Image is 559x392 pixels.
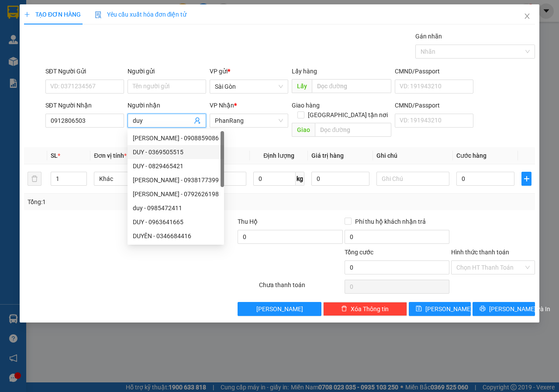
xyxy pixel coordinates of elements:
[133,231,219,241] div: DUYÊN - 0346684416
[258,280,344,295] div: Chưa thanh toán
[521,172,531,186] button: plus
[315,123,391,137] input: Dọc đường
[311,172,369,186] input: 0
[128,159,224,173] div: DUY - 0829465421
[128,145,224,159] div: DUY - 0369505515
[376,172,449,186] input: Ghi Chú
[24,11,81,18] span: TẠO ĐƠN HÀNG
[24,11,30,17] span: plus
[292,68,317,75] span: Lấy hàng
[296,172,304,186] span: kg
[351,304,389,314] span: Xóa Thông tin
[94,152,127,159] span: Đơn vị tính
[524,13,531,20] span: close
[352,217,429,226] span: Phí thu hộ khách nhận trả
[128,101,206,110] div: Người nhận
[28,172,41,186] button: delete
[522,175,531,182] span: plus
[311,152,344,159] span: Giá trị hàng
[133,189,219,199] div: [PERSON_NAME] - 0792626198
[215,80,283,93] span: Sài Gòn
[451,249,509,256] label: Hình thức thanh toán
[128,215,224,229] div: DUY - 0963641665
[28,197,217,207] div: Tổng: 1
[215,114,283,127] span: PhanRang
[210,102,234,109] span: VP Nhận
[133,147,219,157] div: DUY - 0369505515
[128,201,224,215] div: duy - 0985472411
[292,102,320,109] span: Giao hàng
[425,304,472,314] span: [PERSON_NAME]
[128,187,224,201] div: TUẤN DUY - 0792626198
[373,147,453,164] th: Ghi chú
[51,152,58,159] span: SL
[133,175,219,185] div: [PERSON_NAME] - 0938177399
[210,66,288,76] div: VP gửi
[95,11,102,18] img: icon
[133,161,219,171] div: DUY - 0829465421
[341,305,347,312] span: delete
[45,66,124,76] div: SĐT Người Gửi
[194,117,201,124] span: user-add
[312,79,391,93] input: Dọc đường
[395,101,473,110] div: CMND/Passport
[128,173,224,187] div: DUY HƯNG - 0938177399
[515,4,539,29] button: Close
[95,11,187,18] span: Yêu cầu xuất hóa đơn điện tử
[256,304,303,314] span: [PERSON_NAME]
[133,203,219,213] div: duy - 0985472411
[415,33,442,40] label: Gán nhãn
[133,217,219,227] div: DUY - 0963641665
[395,66,473,76] div: CMND/Passport
[345,249,373,256] span: Tổng cước
[99,172,162,185] span: Khác
[473,302,535,316] button: printer[PERSON_NAME] và In
[292,123,315,137] span: Giao
[304,110,391,120] span: [GEOGRAPHIC_DATA] tận nơi
[480,305,486,312] span: printer
[456,152,487,159] span: Cước hàng
[45,101,124,110] div: SĐT Người Nhận
[238,302,321,316] button: [PERSON_NAME]
[409,302,471,316] button: save[PERSON_NAME]
[416,305,422,312] span: save
[133,133,219,143] div: [PERSON_NAME] - 0908859086
[489,304,550,314] span: [PERSON_NAME] và In
[292,79,312,93] span: Lấy
[238,218,258,225] span: Thu Hộ
[323,302,407,316] button: deleteXóa Thông tin
[128,131,224,145] div: HOÀNG DUY DƯƠNG - 0908859086
[128,66,206,76] div: Người gửi
[263,152,294,159] span: Định lượng
[128,229,224,243] div: DUYÊN - 0346684416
